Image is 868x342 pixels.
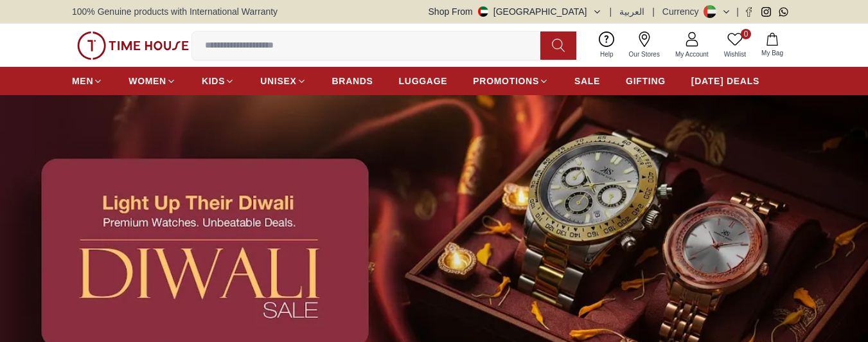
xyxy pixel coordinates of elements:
[761,7,771,17] a: Instagram
[77,32,189,60] img: ...
[473,75,539,87] span: PROMOTIONS
[260,69,306,93] a: UNISEX
[128,69,176,93] a: WOMEN
[595,50,619,59] span: Help
[779,7,788,17] a: Whatsapp
[574,69,600,93] a: SALE
[736,5,739,18] span: |
[72,75,93,87] span: MEN
[332,75,373,87] span: BRANDS
[626,75,666,87] span: GIFTING
[202,69,235,93] a: KIDS
[756,48,788,58] span: My Bag
[574,75,600,87] span: SALE
[72,5,278,18] span: 100% Genuine products with International Warranty
[592,29,621,62] a: Help
[399,69,448,93] a: LUGGAGE
[128,75,166,87] span: WOMEN
[741,29,751,39] span: 0
[691,75,759,87] span: [DATE] DEALS
[619,5,644,18] button: العربية
[478,6,488,17] img: United Arab Emirates
[754,30,791,60] button: My Bag
[626,69,666,93] a: GIFTING
[202,75,225,87] span: KIDS
[72,69,103,93] a: MEN
[621,29,668,62] a: Our Stores
[624,50,665,59] span: Our Stores
[652,5,655,18] span: |
[610,5,612,18] span: |
[719,50,751,59] span: Wishlist
[260,75,296,87] span: UNISEX
[691,69,759,93] a: [DATE] DEALS
[744,7,754,17] a: Facebook
[670,50,714,59] span: My Account
[332,69,373,93] a: BRANDS
[429,5,602,18] button: Shop From[GEOGRAPHIC_DATA]
[716,29,754,62] a: 0Wishlist
[662,5,704,18] div: Currency
[473,69,549,93] a: PROMOTIONS
[399,75,448,87] span: LUGGAGE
